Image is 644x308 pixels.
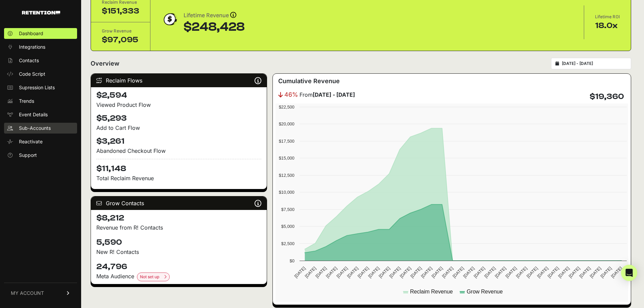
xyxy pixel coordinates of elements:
[96,101,261,109] div: Viewed Product Flow
[279,173,294,178] text: $12,500
[281,224,294,229] text: $5,000
[610,266,623,279] text: [DATE]
[599,266,613,279] text: [DATE]
[547,266,560,279] text: [DATE]
[388,266,402,279] text: [DATE]
[409,266,423,279] text: [DATE]
[367,266,380,279] text: [DATE]
[281,207,294,212] text: $7,500
[346,266,359,279] text: [DATE]
[536,266,549,279] text: [DATE]
[278,76,340,86] h3: Cumulative Revenue
[102,6,139,17] div: $151,333
[96,223,261,232] p: Revenue from R! Contacts
[621,265,637,281] div: Open Intercom Messenger
[96,124,261,132] div: Add to Cart Flow
[19,98,34,104] span: Trends
[96,213,261,223] h4: $8,212
[4,136,77,147] a: Reactivate
[96,272,261,281] div: Meta Audience
[184,11,245,20] div: Lifetime Revenue
[595,20,620,31] div: 18.0x
[494,266,507,279] text: [DATE]
[336,266,349,279] text: [DATE]
[4,55,77,66] a: Contacts
[4,109,77,120] a: Event Details
[96,248,261,256] p: New R! Contacts
[279,104,294,110] text: $22,500
[4,82,77,93] a: Supression Lists
[304,266,317,279] text: [DATE]
[4,69,77,79] a: Code Script
[300,91,355,99] span: From
[96,113,261,124] h4: $5,293
[589,266,602,279] text: [DATE]
[19,44,45,50] span: Integrations
[595,14,620,20] div: Lifetime ROI
[483,266,497,279] text: [DATE]
[22,11,60,15] img: Retention.com
[96,90,261,101] h4: $2,594
[184,20,245,34] div: $248,428
[19,152,37,159] span: Support
[462,266,475,279] text: [DATE]
[91,196,267,210] div: Grow Contacts
[504,266,518,279] text: [DATE]
[284,90,298,99] span: 46%
[4,150,77,161] a: Support
[102,34,139,45] div: $97,095
[452,266,465,279] text: [DATE]
[91,74,267,87] div: Reclaim Flows
[467,289,503,294] text: Grow Revenue
[96,159,261,174] h4: $11,148
[279,139,294,144] text: $17,500
[96,237,261,248] h4: 5,590
[19,30,43,37] span: Dashboard
[420,266,433,279] text: [DATE]
[96,261,261,272] h4: 24,796
[313,91,355,98] strong: [DATE] - [DATE]
[19,84,55,91] span: Supression Lists
[96,136,261,147] h4: $3,261
[515,266,528,279] text: [DATE]
[431,266,444,279] text: [DATE]
[279,156,294,161] text: $15,000
[568,266,581,279] text: [DATE]
[19,125,51,132] span: Sub-Accounts
[410,289,453,294] text: Reclaim Revenue
[557,266,570,279] text: [DATE]
[399,266,412,279] text: [DATE]
[357,266,370,279] text: [DATE]
[4,283,77,303] a: MY ACCOUNT
[91,59,119,68] h2: Overview
[526,266,539,279] text: [DATE]
[19,111,48,118] span: Event Details
[96,147,261,155] div: Abandoned Checkout Flow
[19,71,45,77] span: Code Script
[314,266,328,279] text: [DATE]
[281,241,294,246] text: $2,500
[19,138,43,145] span: Reactivate
[378,266,391,279] text: [DATE]
[11,290,44,297] span: MY ACCOUNT
[290,258,294,263] text: $0
[325,266,338,279] text: [DATE]
[102,28,139,34] div: Grow Revenue
[473,266,486,279] text: [DATE]
[4,123,77,134] a: Sub-Accounts
[441,266,454,279] text: [DATE]
[279,121,294,126] text: $20,000
[4,96,77,106] a: Trends
[293,266,307,279] text: [DATE]
[4,42,77,52] a: Integrations
[590,91,624,102] h4: $19,360
[96,174,261,182] p: Total Reclaim Revenue
[279,190,294,195] text: $10,000
[161,11,178,28] img: dollar-coin-05c43ed7efb7bc0c12610022525b4bbbb207c7efeef5aecc26f025e68dcafac9.png
[4,28,77,39] a: Dashboard
[578,266,592,279] text: [DATE]
[19,57,39,64] span: Contacts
